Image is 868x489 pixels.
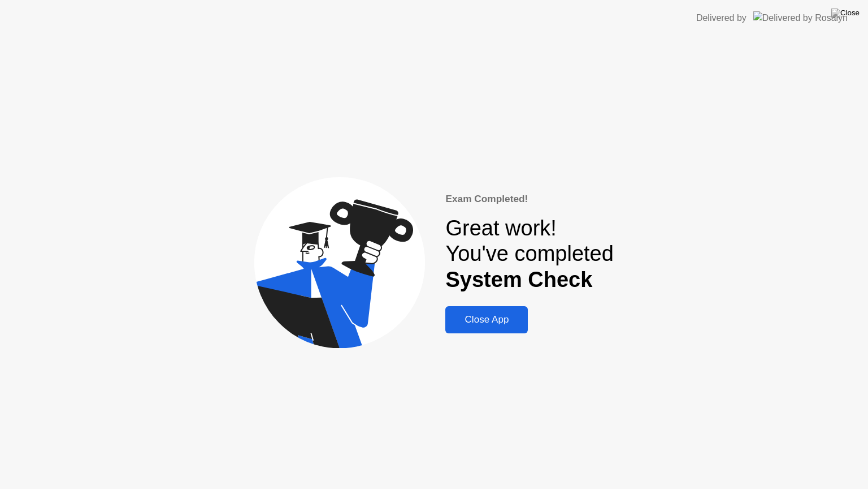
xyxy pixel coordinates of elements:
[445,306,528,333] button: Close App
[753,11,848,24] img: Delivered by Rosalyn
[445,268,592,291] b: System Check
[445,192,613,207] div: Exam Completed!
[449,314,524,325] div: Close App
[696,11,747,25] div: Delivered by
[445,216,613,293] div: Great work! You've completed
[831,8,860,18] img: Close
